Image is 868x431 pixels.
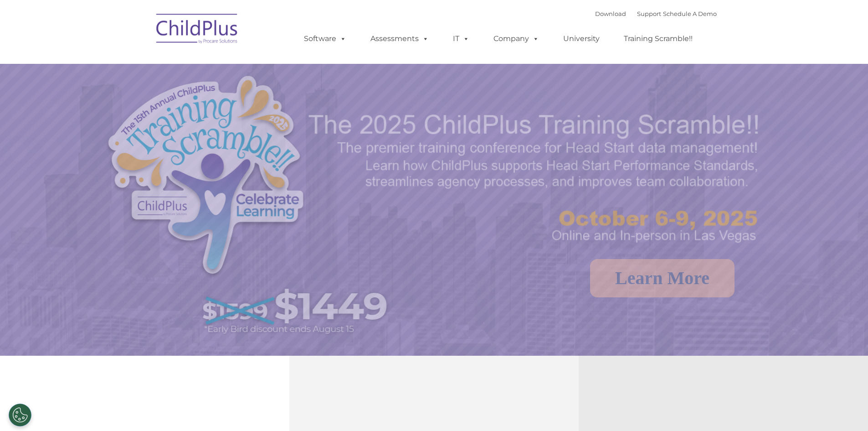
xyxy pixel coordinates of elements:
[595,10,626,17] a: Download
[484,30,548,48] a: Company
[590,259,734,297] a: Learn More
[637,10,661,17] a: Support
[361,30,438,48] a: Assessments
[554,30,609,48] a: University
[663,10,717,17] a: Schedule A Demo
[595,10,717,17] font: |
[295,30,355,48] a: Software
[615,30,702,48] a: Training Scramble!!
[152,7,243,53] img: ChildPlus by Procare Solutions
[9,404,31,426] button: Cookies Settings
[444,30,478,48] a: IT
